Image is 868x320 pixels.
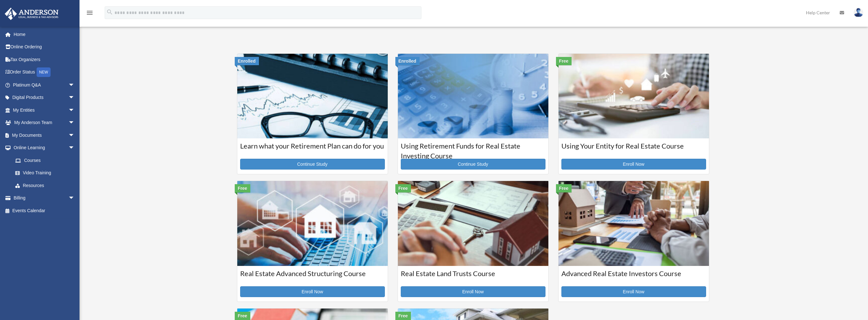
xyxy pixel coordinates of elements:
[4,79,84,91] a: Platinum Q&Aarrow_drop_down
[86,9,94,17] i: menu
[9,179,84,192] a: Resources
[240,141,385,157] h3: Learn what your Retirement Plan can do for you
[68,79,81,92] span: arrow_drop_down
[4,192,84,205] a: Billingarrow_drop_down
[9,167,84,179] a: Video Training
[68,91,81,104] span: arrow_drop_down
[68,142,81,155] span: arrow_drop_down
[401,286,545,297] a: Enroll Now
[4,66,84,79] a: Order StatusNEW
[395,312,411,320] div: Free
[4,104,84,116] a: My Entitiesarrow_drop_down
[401,269,545,285] h3: Real Estate Land Trusts Course
[37,67,51,77] div: NEW
[86,11,94,17] a: menu
[4,53,84,66] a: Tax Organizers
[4,91,84,104] a: Digital Productsarrow_drop_down
[4,116,84,129] a: My Anderson Teamarrow_drop_down
[4,129,84,142] a: My Documentsarrow_drop_down
[68,129,81,142] span: arrow_drop_down
[68,104,81,117] span: arrow_drop_down
[68,116,81,129] span: arrow_drop_down
[401,159,545,170] a: Continue Study
[556,57,572,65] div: Free
[3,8,60,20] img: Anderson Advisors Platinum Portal
[235,184,251,192] div: Free
[4,204,84,217] a: Events Calendar
[401,141,545,157] h3: Using Retirement Funds for Real Estate Investing Course
[235,57,259,65] div: Enrolled
[395,57,420,65] div: Enrolled
[68,192,81,205] span: arrow_drop_down
[561,269,706,285] h3: Advanced Real Estate Investors Course
[240,159,385,170] a: Continue Study
[561,286,706,297] a: Enroll Now
[561,141,706,157] h3: Using Your Entity for Real Estate Course
[4,142,84,154] a: Online Learningarrow_drop_down
[556,184,572,192] div: Free
[854,8,863,17] img: User Pic
[561,159,706,170] a: Enroll Now
[235,312,251,320] div: Free
[240,269,385,285] h3: Real Estate Advanced Structuring Course
[4,41,84,53] a: Online Ordering
[395,184,411,192] div: Free
[9,154,81,167] a: Courses
[106,9,113,16] i: search
[4,28,84,41] a: Home
[240,286,385,297] a: Enroll Now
